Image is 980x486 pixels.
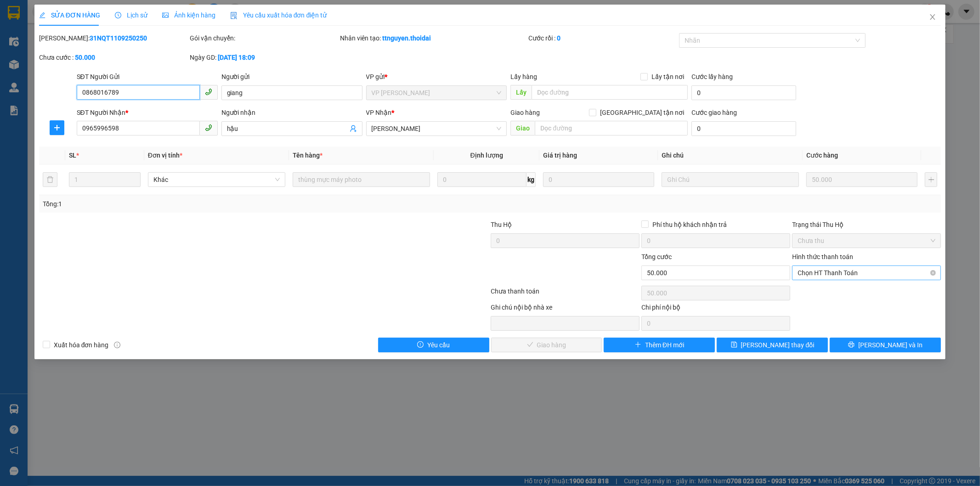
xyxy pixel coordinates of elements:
input: 0 [543,172,654,187]
span: clock-circle [115,12,121,18]
span: SL [69,152,76,159]
span: Cước hàng [806,152,838,159]
span: kg [527,172,536,187]
div: Chưa cước : [39,52,188,62]
span: Tên hàng [293,152,323,159]
span: Đơn vị tính [148,152,182,159]
div: Cước rồi : [528,33,677,43]
span: LN1109250251 [97,62,151,71]
div: Chưa thanh toán [490,286,641,302]
div: SĐT Người Nhận [77,107,218,118]
img: logo [5,33,11,79]
div: Chi phí nội bộ [641,302,790,316]
div: Nhân viên tạo: [340,33,527,43]
div: Ghi chú nội bộ nhà xe [491,302,640,316]
div: Ngày GD: [190,52,339,62]
input: Cước lấy hàng [691,85,796,100]
strong: CÔNG TY TNHH DỊCH VỤ DU LỊCH THỜI ĐẠI [17,7,91,37]
span: Thêm ĐH mới [645,340,684,350]
input: Ghi Chú [662,172,799,187]
span: info-circle [114,342,120,348]
input: 0 [806,172,918,187]
label: Cước giao hàng [691,109,737,116]
span: [PERSON_NAME] thay đổi [741,340,815,350]
div: SĐT Người Gửi [77,72,218,82]
div: Người nhận [221,107,363,118]
button: plus [925,172,937,187]
button: delete [43,172,57,187]
span: close [929,13,936,21]
span: Lấy hàng [510,73,537,80]
span: Lấy tận nơi [648,72,688,82]
div: Gói vận chuyển: [190,33,339,43]
b: 31NQT1109250250 [90,34,147,42]
span: Tổng cước [641,253,672,260]
span: exclamation-circle [417,341,424,349]
span: Định lượng [470,152,503,159]
span: picture [162,12,169,18]
span: Giá trị hàng [543,152,577,159]
label: Hình thức thanh toán [792,253,853,260]
button: printer[PERSON_NAME] và In [830,338,941,352]
span: Thu Hộ [491,221,512,228]
div: Người gửi [221,72,363,82]
span: Lịch sử [115,11,147,19]
span: [PERSON_NAME] và In [858,340,923,350]
span: SỬA ĐƠN HÀNG [39,11,100,19]
input: VD: Bàn, Ghế [293,172,430,187]
span: phone [205,124,212,131]
button: checkGiao hàng [491,338,602,352]
span: VP Nhận [366,109,392,116]
button: save[PERSON_NAME] thay đổi [717,338,828,352]
th: Ghi chú [658,147,803,164]
button: exclamation-circleYêu cầu [378,338,489,352]
span: Phí thu hộ khách nhận trả [649,220,731,230]
span: Giao [510,121,535,136]
span: user-add [350,125,357,132]
span: Chọn HT Thanh Toán [798,266,935,280]
span: plus [50,124,64,131]
div: Trạng thái Thu Hộ [792,220,941,230]
div: Tổng: 1 [43,199,378,209]
b: 50.000 [75,54,95,61]
span: save [731,341,737,349]
div: [PERSON_NAME]: [39,33,188,43]
div: VP gửi [366,72,507,82]
span: phone [205,88,212,96]
span: Lấy [510,85,532,100]
b: ttnguyen.thoidai [383,34,431,42]
span: Ảnh kiện hàng [162,11,215,19]
span: Lý Nhân [372,122,502,136]
span: Chuyển phát nhanh: [GEOGRAPHIC_DATA] - [GEOGRAPHIC_DATA] [15,40,94,72]
span: Giao hàng [510,109,540,116]
span: Yêu cầu [427,340,450,350]
button: plus [50,120,64,135]
b: 0 [557,34,561,42]
input: Cước giao hàng [691,121,796,136]
b: [DATE] 18:09 [218,54,255,61]
label: Cước lấy hàng [691,73,733,80]
button: plusThêm ĐH mới [604,338,715,352]
span: edit [39,12,45,18]
span: printer [848,341,855,349]
span: [GEOGRAPHIC_DATA] tận nơi [596,107,688,118]
span: close-circle [930,270,936,276]
button: Close [920,5,946,30]
input: Dọc đường [532,85,688,100]
input: Dọc đường [535,121,688,136]
span: Khác [153,173,280,186]
span: Chưa thu [798,234,935,248]
span: Yêu cầu xuất hóa đơn điện tử [230,11,327,19]
img: icon [230,12,238,19]
span: Xuất hóa đơn hàng [50,340,113,350]
span: plus [635,341,641,349]
span: VP Nguyễn Quốc Trị [372,86,502,100]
